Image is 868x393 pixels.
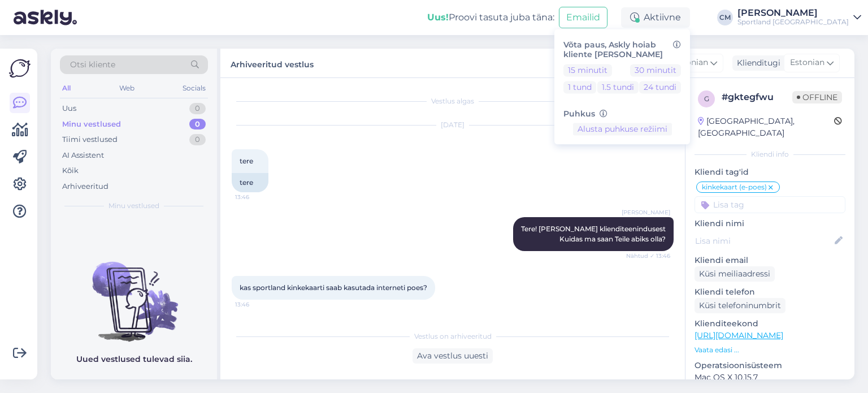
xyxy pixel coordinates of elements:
[622,208,670,217] span: [PERSON_NAME]
[231,55,314,71] label: Arhiveeritud vestlus
[232,96,674,106] div: Vestlus algas
[695,266,775,282] div: Küsi meiliaadressi
[737,18,849,27] div: Sportland [GEOGRAPHIC_DATA]
[792,91,842,103] span: Offline
[232,120,674,130] div: [DATE]
[189,119,206,130] div: 0
[117,81,137,96] div: Web
[626,252,670,260] span: Nähtud ✓ 13:46
[427,11,554,24] div: Proovi tasuta juba täna:
[62,134,118,145] div: Tiimi vestlused
[559,7,607,28] button: Emailid
[674,57,708,69] span: Estonian
[189,134,206,145] div: 0
[76,353,192,365] p: Uued vestlused tulevad siia.
[521,224,666,243] span: Tere! [PERSON_NAME] klienditeenindusest Kuidas ma saan Teile abiks olla?
[737,8,849,18] div: [PERSON_NAME]
[563,109,681,119] h6: Puhkus
[563,81,596,93] button: 1 tund
[240,283,427,292] span: kas sportland kinkekaarti saab kasutada interneti poes?
[698,115,834,139] div: [GEOGRAPHIC_DATA], [GEOGRAPHIC_DATA]
[62,181,108,192] div: Arhiveeritud
[563,40,681,59] h6: Võta paus, Askly hoiab kliente [PERSON_NAME]
[60,81,73,96] div: All
[790,57,824,69] span: Estonian
[235,193,277,201] span: 13:46
[704,94,709,103] span: g
[51,241,217,343] img: No chats
[240,157,253,165] span: tere
[695,318,845,330] p: Klienditeekond
[695,372,845,383] p: Mac OS X 10.15.7
[573,123,672,136] button: Alusta puhkuse režiimi
[695,235,832,247] input: Lisa nimi
[62,165,79,176] div: Kõik
[737,8,861,27] a: [PERSON_NAME]Sportland [GEOGRAPHIC_DATA]
[180,81,208,96] div: Socials
[563,64,612,76] button: 15 minutit
[413,348,493,364] div: Ava vestlus uuesti
[70,59,115,71] span: Otsi kliente
[695,254,845,266] p: Kliendi email
[717,10,733,25] div: CM
[108,201,159,211] span: Minu vestlused
[62,119,121,130] div: Minu vestlused
[9,58,31,79] img: Askly Logo
[189,103,206,114] div: 0
[62,150,104,161] div: AI Assistent
[695,298,785,313] div: Küsi telefoninumbrit
[695,196,845,213] input: Lisa tag
[695,286,845,298] p: Kliendi telefon
[62,103,76,114] div: Uus
[695,218,845,230] p: Kliendi nimi
[639,81,681,93] button: 24 tundi
[232,173,268,192] div: tere
[695,149,845,159] div: Kliendi info
[695,360,845,372] p: Operatsioonisüsteem
[702,184,767,191] span: kinkekaart (e-poes)
[621,7,690,28] div: Aktiivne
[695,345,845,355] p: Vaata edasi ...
[414,331,492,342] span: Vestlus on arhiveeritud
[235,300,277,309] span: 13:46
[695,330,783,340] a: [URL][DOMAIN_NAME]
[427,12,449,23] b: Uus!
[630,64,681,76] button: 30 minutit
[695,166,845,178] p: Kliendi tag'id
[732,57,780,69] div: Klienditugi
[597,81,639,93] button: 1.5 tundi
[722,90,792,104] div: # gktegfwu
